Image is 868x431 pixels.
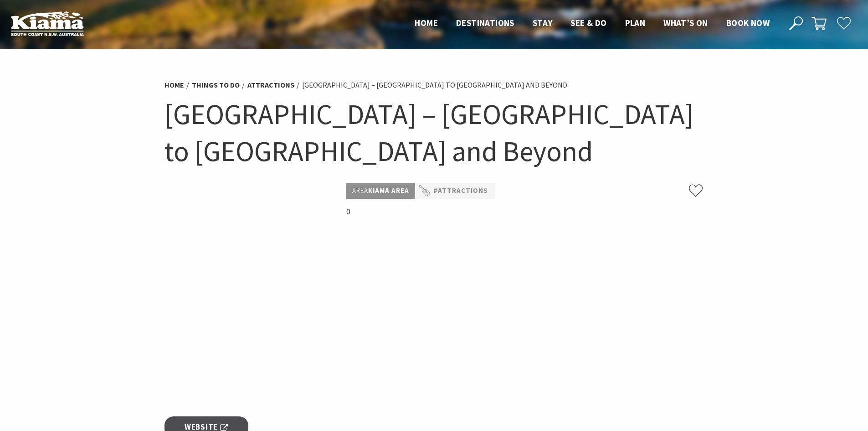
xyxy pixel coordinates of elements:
span: Book now [726,17,770,28]
a: Home [164,80,184,90]
h1: [GEOGRAPHIC_DATA] – [GEOGRAPHIC_DATA] to [GEOGRAPHIC_DATA] and Beyond [164,96,704,169]
span: Destinations [456,17,514,28]
span: Plan [625,17,646,28]
span: See & Do [570,17,606,28]
a: Book now [726,17,770,29]
li: [GEOGRAPHIC_DATA] – [GEOGRAPHIC_DATA] to [GEOGRAPHIC_DATA] and Beyond [302,79,567,91]
a: #Attractions [433,185,488,197]
a: What’s On [663,17,708,29]
a: Home [415,17,438,29]
span: Area [352,186,368,195]
span: Stay [533,17,553,28]
a: Stay [533,17,553,29]
nav: Main Menu [406,16,779,31]
span: Home [415,17,438,28]
a: Plan [625,17,646,29]
a: Attractions [247,80,294,90]
a: See & Do [570,17,606,29]
img: Kiama Logo [11,11,84,36]
p: Kiama Area [346,183,415,199]
span: What’s On [663,17,708,28]
a: Destinations [456,17,514,29]
a: Things To Do [192,80,240,90]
